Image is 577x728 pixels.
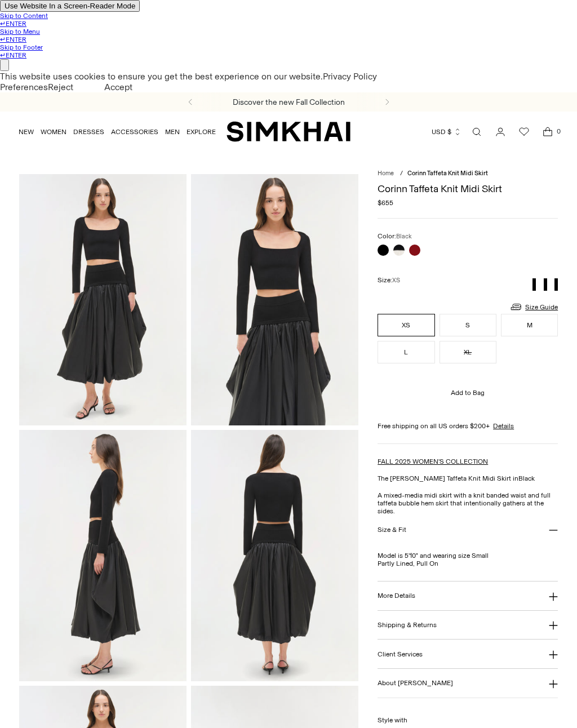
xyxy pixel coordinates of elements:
h3: Shipping & Returns [378,621,437,629]
button: USD $ [432,119,461,144]
div: / [400,170,403,177]
a: SIMKHAI [227,121,350,143]
a: WOMEN [41,119,66,144]
a: Size Guide [509,300,558,314]
span: XS [392,277,400,284]
h3: More Details [378,592,415,600]
span: 0 [553,126,563,136]
a: DRESSES [73,119,104,144]
span: $655 [378,199,393,207]
strong: Black [518,474,535,482]
a: EXPLORE [187,119,216,144]
a: Privacy Policy (opens in a new tab) [323,71,377,82]
a: Wishlist [513,121,535,143]
h3: Size & Fit [378,526,406,534]
button: XS [378,314,434,336]
button: Reject [48,82,73,92]
a: Home [378,170,394,177]
button: Accept [73,82,163,92]
label: Size: [378,276,400,284]
button: More Details [378,581,558,610]
label: Color: [378,232,412,240]
a: Open search modal [465,121,488,143]
a: MEN [165,119,180,144]
button: Client Services [378,640,558,668]
button: About [PERSON_NAME] [378,669,558,698]
h1: Corinn Taffeta Knit Midi Skirt [378,184,558,194]
div: Free shipping on all US orders $200+ [378,422,558,430]
img: Corinn Taffeta Knit Midi Skirt [191,174,358,425]
img: Corinn Taffeta Knit Midi Skirt [19,174,187,425]
h6: Style with [378,716,558,724]
p: Model is 5'10" and wearing size Small Partly Lined, Pull On [378,544,558,567]
a: Open cart modal [536,121,559,143]
span: Add to Bag [451,389,485,397]
button: Shipping & Returns [378,611,558,640]
a: Details [493,422,514,430]
a: NEW [19,119,34,144]
button: Size & Fit [378,515,558,544]
button: XL [440,341,496,363]
button: S [440,314,496,336]
a: ACCESSORIES [111,119,158,144]
img: Corinn Taffeta Knit Midi Skirt [19,430,187,681]
button: M [501,314,558,336]
img: Corinn Taffeta Knit Midi Skirt [191,430,358,681]
a: FALL 2025 WOMEN'S COLLECTION [378,458,488,465]
a: Go to the account page [489,121,512,143]
h3: About [PERSON_NAME] [378,679,453,687]
button: L [378,341,434,363]
button: Add to Bag [378,379,558,406]
a: Discover the new Fall Collection [233,97,345,107]
span: Corinn Taffeta Knit Midi Skirt [407,170,488,177]
p: A mixed-media midi skirt with a knit banded waist and full taffeta bubble hem skirt that intentio... [378,491,558,515]
p: The [PERSON_NAME] Taffeta Knit Midi Skirt in [378,474,558,482]
nav: breadcrumbs [378,170,558,177]
h3: Client Services [378,650,423,658]
span: Black [396,233,412,240]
